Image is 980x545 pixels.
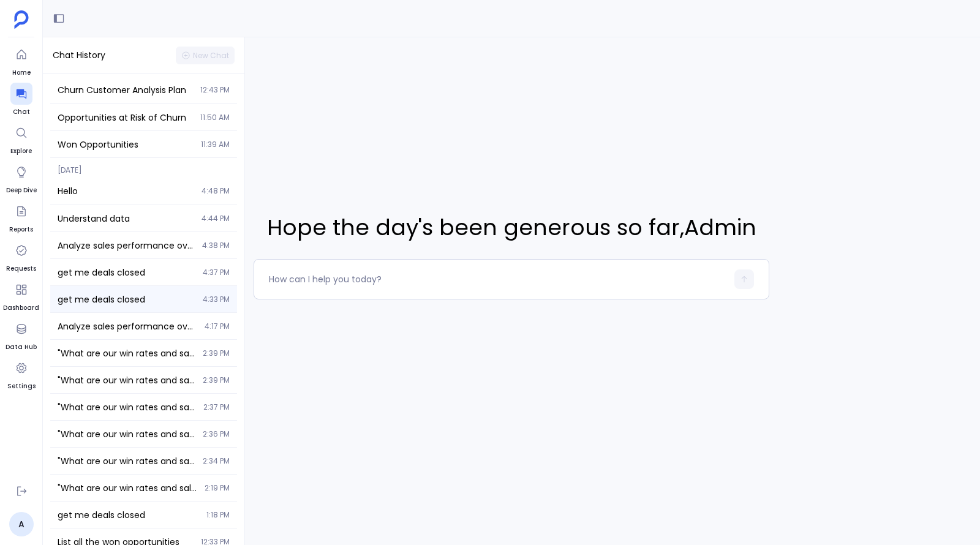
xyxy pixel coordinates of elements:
[58,320,197,333] span: Analyze sales performance over the last 2 years including deal size trends, sales cycle efficienc...
[58,138,194,151] span: Won Opportunities
[10,107,32,117] span: Chat
[203,268,230,277] span: 4:37 PM
[58,293,195,306] span: get me deals closed
[58,239,195,252] span: Analyze sales performance over the last 2 years including deal size trends, sales cycle efficienc...
[9,200,33,235] a: Reports
[9,225,33,235] span: Reports
[6,239,36,274] a: Requests
[6,186,37,195] span: Deep Dive
[200,113,230,122] span: 11:50 AM
[58,111,193,124] span: Opportunities at Risk of Churn
[50,158,237,175] span: [DATE]
[58,509,199,521] span: get me deals closed
[3,303,39,313] span: Dashboard
[205,321,230,331] span: 4:17 PM
[10,146,32,156] span: Explore
[6,318,37,352] a: Data Hub
[10,83,32,117] a: Chat
[14,10,29,29] img: petavue logo
[201,140,230,149] span: 11:39 AM
[58,347,195,359] span: "What are our win rates and sales cycle lengths across different opportunity types and stages?
[53,49,105,62] span: Chat History
[205,483,230,493] span: 2:19 PM
[58,455,195,467] span: "What are our win rates and sales cycle lengths across different opportunity types and stages?
[202,186,230,196] span: 4:48 PM
[202,241,230,250] span: 4:38 PM
[6,342,37,352] span: Data Hub
[58,212,194,225] span: Understand data
[203,375,230,385] span: 2:39 PM
[58,84,193,96] span: Churn Customer Analysis Plan
[3,279,39,313] a: Dashboard
[58,374,195,386] span: "What are our win rates and sales cycle lengths across different opportunity types and stages?
[58,482,197,494] span: "What are our win rates and sales cycle lengths across different opportunity types and stages?
[254,211,769,244] span: Hope the day's been generous so far , Admin
[202,214,230,224] span: 4:44 PM
[58,185,194,197] span: Hello
[7,357,36,391] a: Settings
[203,456,230,466] span: 2:34 PM
[203,295,230,304] span: 4:33 PM
[58,266,195,279] span: get me deals closed
[203,348,230,358] span: 2:39 PM
[58,428,195,440] span: "What are our win rates and sales cycle lengths across different opportunity types and stages?
[206,510,230,520] span: 1:18 PM
[10,122,32,156] a: Explore
[6,161,37,195] a: Deep Dive
[10,43,32,78] a: Home
[203,402,230,412] span: 2:37 PM
[10,68,32,78] span: Home
[9,512,34,536] a: A
[203,429,230,439] span: 2:36 PM
[58,401,196,413] span: "What are our win rates and sales cycle lengths across different opportunity types and stages?
[6,264,36,274] span: Requests
[7,382,36,391] span: Settings
[200,85,230,95] span: 12:43 PM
